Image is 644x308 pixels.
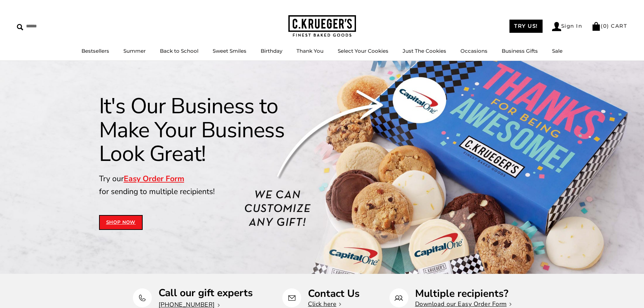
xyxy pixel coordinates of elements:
a: Just The Cookies [403,48,446,54]
p: Multiple recipients? [415,288,511,299]
img: Multiple recipients? [395,294,403,302]
a: Summer [123,48,146,54]
h1: It's Our Business to Make Your Business Look Great! [99,94,314,166]
a: Shop Now [99,215,143,230]
a: Back to School [160,48,198,54]
img: Contact Us [288,294,296,302]
span: 0 [603,23,607,29]
a: Sign In [552,22,582,31]
img: Bag [592,22,601,31]
a: Business Gifts [502,48,538,54]
p: Call our gift experts [159,288,253,298]
img: Call our gift experts [138,294,146,302]
a: Click here [308,300,341,308]
a: Birthday [261,48,282,54]
input: Search [17,21,97,31]
a: Bestsellers [81,48,109,54]
a: TRY US! [509,20,543,33]
img: C.KRUEGER'S [288,15,356,37]
a: Thank You [296,48,324,54]
a: Occasions [460,48,487,54]
a: Download our Easy Order Form [415,300,511,308]
a: Sale [552,48,563,54]
p: Try our for sending to multiple recipients! [99,172,314,198]
a: (0) CART [592,23,627,29]
p: Contact Us [308,288,360,299]
a: Sweet Smiles [213,48,246,54]
a: Select Your Cookies [338,48,388,54]
a: Easy Order Form [124,173,184,184]
img: Account [552,22,561,31]
img: Search [17,24,23,30]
